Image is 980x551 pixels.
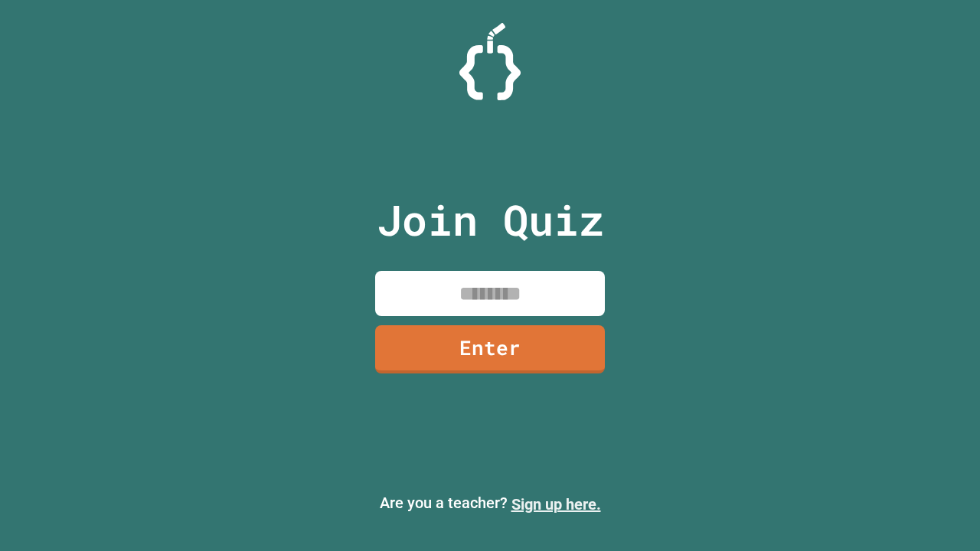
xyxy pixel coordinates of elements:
iframe: chat widget [916,490,965,536]
a: Enter [375,325,605,373]
img: Logo.svg [459,23,521,100]
p: Are you a teacher? [12,491,968,516]
iframe: chat widget [853,423,965,488]
a: Sign up here. [511,495,601,514]
p: Join Quiz [377,188,604,252]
